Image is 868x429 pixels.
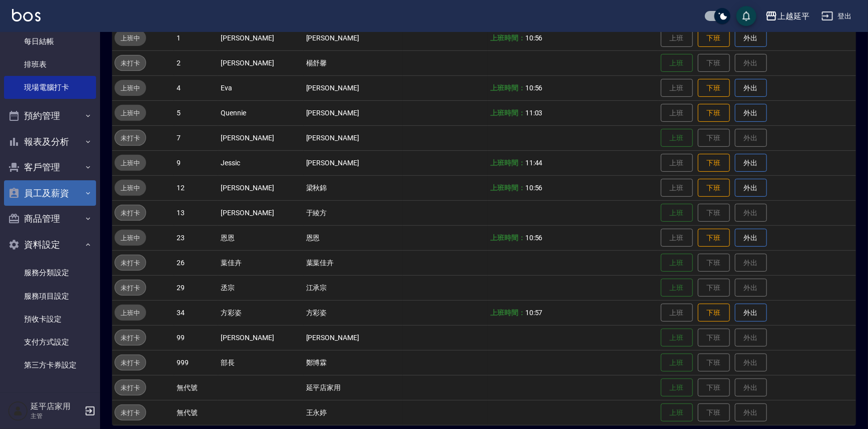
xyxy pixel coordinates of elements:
[304,325,403,350] td: [PERSON_NAME]
[115,183,146,193] span: 上班中
[115,308,146,318] span: 上班中
[174,300,218,325] td: 34
[698,29,730,47] button: 下班
[174,125,218,150] td: 7
[4,30,96,53] a: 每日結帳
[490,109,525,117] b: 上班時間：
[525,309,543,317] span: 10:57
[761,6,813,26] button: 上越延平
[490,84,525,92] b: 上班時間：
[304,250,403,275] td: 葉葉佳卉
[4,308,96,331] a: 預收卡設定
[115,58,146,68] span: 未打卡
[218,125,303,150] td: [PERSON_NAME]
[304,400,403,425] td: 王永婷
[4,331,96,354] a: 支付方式設定
[525,109,543,117] span: 11:03
[304,300,403,325] td: 方彩姿
[115,333,146,343] span: 未打卡
[4,76,96,99] a: 現場電腦打卡
[736,6,756,26] button: save
[698,154,730,172] button: 下班
[31,412,82,421] p: 主管
[218,75,303,100] td: Eva
[174,200,218,225] td: 13
[490,34,525,42] b: 上班時間：
[4,53,96,76] a: 排班表
[304,275,403,300] td: 江承宗
[304,75,403,100] td: [PERSON_NAME]
[174,275,218,300] td: 29
[115,158,146,168] span: 上班中
[525,84,543,92] span: 10:56
[735,304,767,322] button: 外出
[490,159,525,167] b: 上班時間：
[115,33,146,43] span: 上班中
[304,175,403,200] td: 梁秋錦
[525,234,543,242] span: 10:56
[174,175,218,200] td: 12
[304,150,403,175] td: [PERSON_NAME]
[8,401,28,421] img: Person
[490,234,525,242] b: 上班時間：
[698,104,730,122] button: 下班
[735,29,767,47] button: 外出
[115,233,146,243] span: 上班中
[218,50,303,75] td: [PERSON_NAME]
[735,229,767,247] button: 外出
[735,154,767,172] button: 外出
[304,50,403,75] td: 楊舒馨
[304,375,403,400] td: 延平店家用
[4,206,96,232] button: 商品管理
[115,133,146,143] span: 未打卡
[218,325,303,350] td: [PERSON_NAME]
[218,25,303,50] td: [PERSON_NAME]
[115,383,146,393] span: 未打卡
[661,129,693,147] button: 上班
[115,208,146,218] span: 未打卡
[174,25,218,50] td: 1
[698,304,730,322] button: 下班
[174,100,218,125] td: 5
[304,25,403,50] td: [PERSON_NAME]
[304,100,403,125] td: [PERSON_NAME]
[218,225,303,250] td: 恩恩
[735,179,767,197] button: 外出
[304,125,403,150] td: [PERSON_NAME]
[661,354,693,372] button: 上班
[698,79,730,97] button: 下班
[4,154,96,180] button: 客戶管理
[115,83,146,93] span: 上班中
[698,229,730,247] button: 下班
[174,400,218,425] td: 無代號
[174,250,218,275] td: 26
[698,179,730,197] button: 下班
[115,258,146,268] span: 未打卡
[218,200,303,225] td: [PERSON_NAME]
[304,200,403,225] td: 于綾方
[218,275,303,300] td: 丞宗
[115,358,146,368] span: 未打卡
[218,300,303,325] td: 方彩姿
[661,204,693,222] button: 上班
[661,404,693,422] button: 上班
[4,261,96,284] a: 服務分類設定
[817,7,856,25] button: 登出
[174,50,218,75] td: 2
[525,184,543,192] span: 10:56
[4,180,96,206] button: 員工及薪資
[525,34,543,42] span: 10:56
[218,350,303,375] td: 部長
[661,329,693,347] button: 上班
[735,79,767,97] button: 外出
[525,159,543,167] span: 11:44
[115,408,146,418] span: 未打卡
[174,375,218,400] td: 無代號
[4,129,96,155] button: 報表及分析
[661,54,693,72] button: 上班
[490,184,525,192] b: 上班時間：
[4,103,96,129] button: 預約管理
[115,283,146,293] span: 未打卡
[4,232,96,258] button: 資料設定
[174,350,218,375] td: 999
